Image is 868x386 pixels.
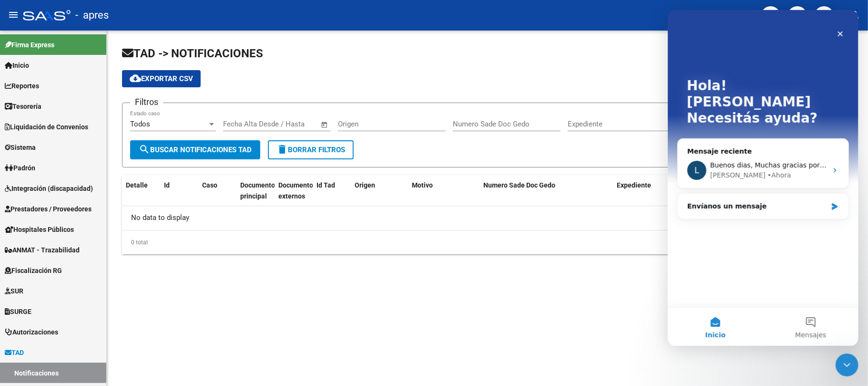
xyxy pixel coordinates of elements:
button: Exportar CSV [122,70,201,87]
iframe: Intercom live chat [668,10,858,346]
datatable-header-cell: Id Tad [313,175,351,207]
datatable-header-cell: Detalle [122,175,160,207]
span: - apres [75,5,109,26]
span: SURGE [5,306,31,317]
span: Id Tad [317,181,335,189]
input: Fecha fin [270,120,317,128]
span: Firma Express [5,40,54,50]
button: Borrar Filtros [268,140,354,159]
span: Tesorería [5,101,41,112]
span: Id [164,181,170,189]
div: No data to display [122,206,853,230]
span: Documentos externos [278,181,317,200]
span: Autorizaciones [5,327,58,337]
span: Documento principal [240,181,275,200]
mat-icon: delete [276,144,288,155]
div: • Ahora [100,160,123,170]
span: Reportes [5,81,39,91]
h3: Filtros [130,95,163,109]
mat-icon: search [139,144,150,155]
span: Inicio [38,322,58,328]
span: TAD [5,347,24,358]
datatable-header-cell: Numero Sade Doc Gedo [480,175,613,207]
mat-icon: person [849,9,860,21]
button: Open calendar [319,119,330,130]
span: Origen [355,181,375,189]
span: Sistema [5,142,36,153]
span: TAD -> NOTIFICACIONES [122,47,263,60]
span: Buscar Notificaciones TAD [139,146,252,154]
span: Prestadores / Proveedores [5,204,92,214]
datatable-header-cell: Documentos externos [275,175,313,207]
span: Motivo [412,181,433,189]
div: [PERSON_NAME] [42,160,98,170]
span: Caso [202,181,217,189]
input: Fecha inicio [223,120,262,128]
mat-icon: menu [8,9,19,21]
span: Borrar Filtros [276,146,345,154]
span: Inicio [5,60,29,71]
datatable-header-cell: Origen [351,175,408,207]
mat-icon: cloud_download [130,73,141,84]
datatable-header-cell: Expediente [613,175,766,207]
datatable-header-cell: Documento principal [236,175,275,207]
span: Liquidación de Convenios [5,122,88,132]
div: Envíanos un mensaje [20,191,159,201]
span: Fiscalización RG [5,265,62,276]
span: Buenos dias, Muchas gracias por comunicarse con el soporte técnico de la plataforma [42,151,330,159]
span: Mensajes [127,322,158,328]
datatable-header-cell: Id [160,175,198,207]
div: Envíanos un mensaje [10,183,181,209]
iframe: Intercom live chat [836,354,858,376]
button: Mensajes [95,298,191,336]
datatable-header-cell: Motivo [408,175,480,207]
span: Numero Sade Doc Gedo [483,181,555,189]
span: Detalle [126,181,148,189]
span: Expediente [617,181,651,189]
span: ANMAT - Trazabilidad [5,245,80,255]
span: SUR [5,286,23,296]
div: 0 total [122,230,853,254]
span: Todos [130,120,150,128]
datatable-header-cell: Caso [198,175,236,207]
span: Padrón [5,163,35,173]
span: Exportar CSV [130,74,193,83]
button: Buscar Notificaciones TAD [130,140,260,159]
span: Hospitales Públicos [5,224,74,235]
div: Cerrar [164,15,181,32]
span: Integración (discapacidad) [5,183,93,194]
